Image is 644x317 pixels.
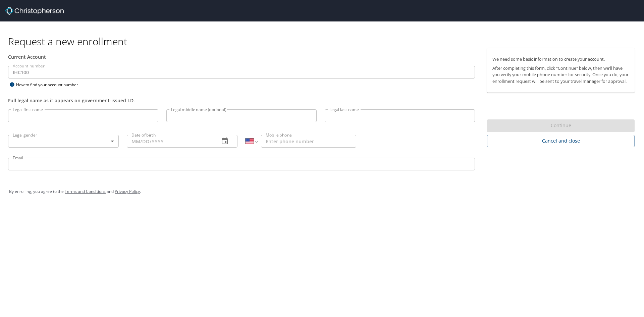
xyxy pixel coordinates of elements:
input: Enter phone number [261,135,356,148]
div: Full legal name as it appears on government-issued I.D. [8,97,475,104]
p: We need some basic information to create your account. [492,56,629,62]
h1: Request a new enrollment [8,35,640,48]
a: Terms and Conditions [65,189,106,194]
span: Cancel and close [492,137,629,145]
div: By enrolling, you agree to the and . [9,183,635,200]
a: Privacy Policy [115,189,140,194]
img: cbt logo [5,7,64,15]
div: ​ [8,135,119,148]
button: Cancel and close [487,135,635,147]
p: After completing this form, click "Continue" below, then we'll have you verify your mobile phone ... [492,65,629,85]
div: Current Account [8,53,475,60]
input: MM/DD/YYYY [127,135,214,148]
div: How to find your account number [8,81,92,89]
